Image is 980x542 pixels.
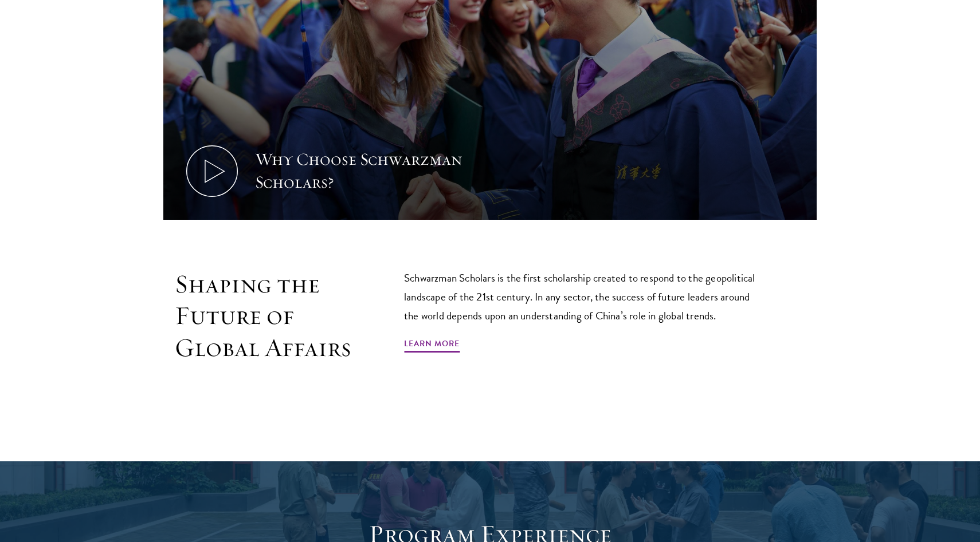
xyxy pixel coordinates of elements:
p: Schwarzman Scholars is the first scholarship created to respond to the geopolitical landscape of ... [404,268,765,325]
h2: Shaping the Future of Global Affairs [175,268,352,364]
div: Why Choose Schwarzman Scholars? [255,148,467,194]
a: Learn More [404,337,460,354]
